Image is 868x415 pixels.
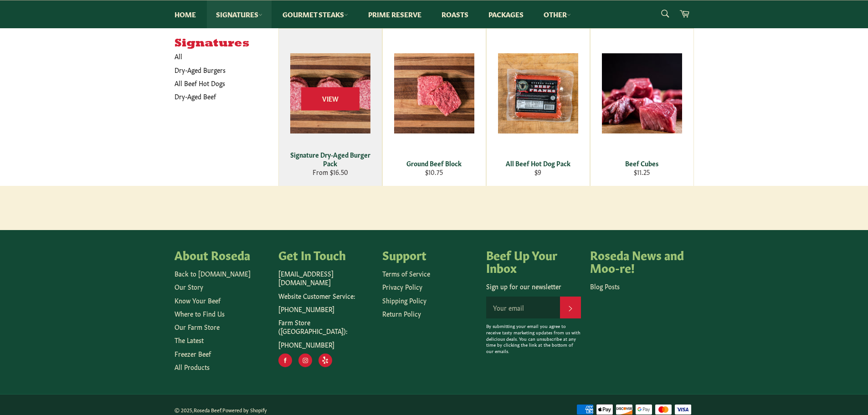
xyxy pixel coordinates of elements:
input: Your email [486,297,560,318]
a: Shipping Policy [382,296,426,305]
a: Prime Reserve [359,0,431,28]
a: Powered by Shopify [222,406,267,413]
p: [EMAIL_ADDRESS][DOMAIN_NAME] [278,269,373,287]
a: Roseda Beef [194,406,221,413]
a: Terms of Service [382,269,430,278]
span: View [301,87,360,111]
a: Dry-Aged Burgers [170,63,269,77]
p: Farm Store ([GEOGRAPHIC_DATA]): [278,318,373,336]
a: All Beef Hot Dogs [170,77,269,90]
a: All [170,50,278,63]
h4: About Roseda [175,248,269,261]
img: All Beef Hot Dog Pack [498,53,578,133]
a: Our Farm Store [175,322,220,331]
a: Our Story [175,282,203,291]
a: Beef Cubes Beef Cubes $11.25 [590,28,694,186]
a: Dry-Aged Beef [170,90,269,103]
a: Know Your Beef [175,296,221,305]
a: Privacy Policy [382,282,422,291]
div: Beef Cubes [596,159,688,168]
img: Ground Beef Block [394,53,474,133]
h4: Support [382,248,477,261]
p: Website Customer Service: [278,292,373,300]
h4: Beef Up Your Inbox [486,248,581,273]
a: Signatures [207,0,272,28]
div: $10.75 [388,168,480,176]
a: Ground Beef Block Ground Beef Block $10.75 [382,28,486,186]
p: Sign up for our newsletter [486,282,581,291]
a: Back to [DOMAIN_NAME] [175,269,251,278]
img: Beef Cubes [602,53,682,133]
a: All Beef Hot Dog Pack All Beef Hot Dog Pack $9 [486,28,590,186]
a: The Latest [175,335,204,344]
a: Roasts [432,0,478,28]
a: Blog Posts [590,282,620,291]
small: © 2025, . [175,406,267,413]
h4: Roseda News and Moo-re! [590,248,685,273]
a: All Products [175,362,210,371]
div: All Beef Hot Dog Pack [492,159,584,168]
p: [PHONE_NUMBER] [278,340,373,349]
a: Other [534,0,580,28]
a: Freezer Beef [175,349,211,358]
div: Signature Dry-Aged Burger Pack [284,150,376,168]
a: Return Policy [382,309,421,318]
div: Ground Beef Block [388,159,480,168]
a: Gourmet Steaks [273,0,357,28]
p: [PHONE_NUMBER] [278,305,373,313]
div: $9 [492,168,584,176]
a: Home [165,0,205,28]
h4: Get In Touch [278,248,373,261]
a: Packages [479,0,533,28]
div: $11.25 [596,168,688,176]
a: Where to Find Us [175,309,225,318]
p: By submitting your email you agree to receive tasty marketing updates from us with delicious deal... [486,323,581,354]
a: Signature Dry-Aged Burger Pack Signature Dry-Aged Burger Pack From $16.50 View [278,28,382,186]
h5: Signatures [175,37,278,50]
